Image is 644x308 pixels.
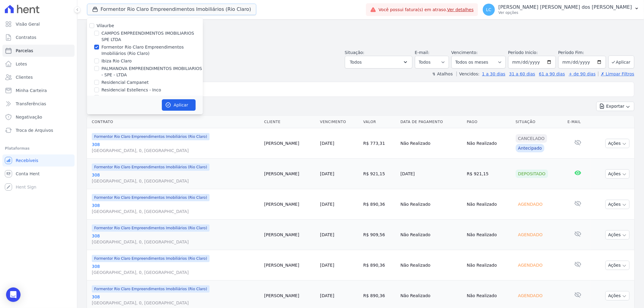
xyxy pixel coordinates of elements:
span: Formentor Rio Claro Empreendimentos Imobiliários (Rio Claro) [92,164,210,171]
label: Vencimento: [451,50,478,55]
span: [GEOGRAPHIC_DATA], 0, [GEOGRAPHIC_DATA] [92,178,259,184]
span: Negativação [16,114,42,120]
span: Formentor Rio Claro Empreendimentos Imobiliários (Rio Claro) [92,255,210,262]
label: Residencial Campanet [101,79,149,86]
label: Residencial Estellencs - Inco [101,87,161,93]
label: E-mail: [415,50,430,55]
a: [DATE] [320,202,334,207]
td: [PERSON_NAME] [262,220,318,250]
label: CAMPOS EMPREENDIMENTOS IMOBILIARIOS SPE LTDA [101,30,203,43]
a: [DATE] [320,232,334,237]
td: Não Realizado [398,128,464,159]
span: Você possui fatura(s) em atraso. [379,7,474,13]
a: [DATE] [320,171,334,176]
button: Formentor Rio Claro Empreendimentos Imobiliários (Rio Claro) [87,4,256,15]
a: Recebíveis [2,154,75,167]
a: + de 90 dias [569,71,596,76]
span: Lotes [16,61,27,67]
th: Valor [361,116,398,128]
button: Exportar [596,102,634,111]
span: Formentor Rio Claro Empreendimentos Imobiliários (Rio Claro) [92,224,210,232]
td: [PERSON_NAME] [262,128,318,159]
a: Minha Carteira [2,84,75,97]
a: 61 a 90 dias [539,71,565,76]
span: Formentor Rio Claro Empreendimentos Imobiliários (Rio Claro) [92,285,210,293]
td: Não Realizado [398,220,464,250]
th: Pago [464,116,513,128]
span: Visão Geral [16,21,40,27]
td: Não Realizado [398,250,464,281]
td: R$ 921,15 [361,159,398,189]
label: Período Inicío: [508,50,538,55]
td: Não Realizado [464,250,513,281]
button: Ações [605,230,630,240]
span: Transferências [16,101,46,107]
a: Negativação [2,111,75,123]
a: Parcelas [2,45,75,57]
label: Formentor Rio Claro Empreendimentos Imobiliários (Rio Claro) [101,44,203,57]
label: Vilaurbe [97,23,114,28]
td: R$ 890,36 [361,250,398,281]
h2: Parcelas [87,24,634,35]
a: ✗ Limpar Filtros [598,71,634,76]
a: Clientes [2,71,75,83]
td: Não Realizado [398,189,464,220]
span: Parcelas [16,48,33,54]
div: Open Intercom Messenger [6,287,21,302]
a: Conta Hent [2,168,75,180]
a: 1 a 30 dias [482,71,505,76]
th: E-mail [565,116,591,128]
a: [DATE] [320,141,334,146]
td: R$ 909,56 [361,220,398,250]
label: Situação: [345,50,364,55]
a: Contratos [2,31,75,43]
span: Formentor Rio Claro Empreendimentos Imobiliários (Rio Claro) [92,194,210,201]
span: Troca de Arquivos [16,127,53,133]
a: Visão Geral [2,18,75,30]
td: R$ 890,36 [361,189,398,220]
label: Residencial Estellencs - LBA [101,94,160,101]
div: Agendado [516,291,545,300]
span: Recebíveis [16,157,38,164]
input: Buscar por nome do lote ou do cliente [98,83,632,95]
a: Ver detalhes [447,7,474,12]
button: Aplicar [162,99,196,111]
label: ↯ Atalhos [432,71,453,76]
button: Todos [345,56,412,68]
span: Contratos [16,34,36,40]
div: Cancelado [516,134,547,143]
td: [PERSON_NAME] [262,250,318,281]
div: Agendado [516,230,545,239]
th: Situação [513,116,565,128]
div: Agendado [516,261,545,269]
label: Período Fim: [558,49,606,56]
span: Formentor Rio Claro Empreendimentos Imobiliários (Rio Claro) [92,133,210,140]
button: Aplicar [608,56,634,68]
span: [GEOGRAPHIC_DATA], 0, [GEOGRAPHIC_DATA] [92,300,259,306]
span: Conta Hent [16,171,40,177]
a: 308[GEOGRAPHIC_DATA], 0, [GEOGRAPHIC_DATA] [92,202,259,214]
td: [PERSON_NAME] [262,189,318,220]
label: Ibiza Rio Claro [101,58,132,64]
div: Agendado [516,200,545,208]
th: Cliente [262,116,318,128]
button: Ações [605,200,630,209]
a: 308[GEOGRAPHIC_DATA], 0, [GEOGRAPHIC_DATA] [92,172,259,184]
a: 308[GEOGRAPHIC_DATA], 0, [GEOGRAPHIC_DATA] [92,263,259,275]
label: Vencidos: [457,71,479,76]
a: 308[GEOGRAPHIC_DATA], 0, [GEOGRAPHIC_DATA] [92,233,259,245]
button: Ações [605,291,630,300]
label: PALMANOVA EMPREENDIMENTOS IMOBILIARIOS - SPE - LTDA [101,65,203,78]
span: Todos [350,59,362,66]
th: Contrato [87,116,262,128]
th: Data de Pagamento [398,116,464,128]
button: Ações [605,169,630,179]
span: [GEOGRAPHIC_DATA], 0, [GEOGRAPHIC_DATA] [92,269,259,275]
td: Não Realizado [464,189,513,220]
p: [PERSON_NAME] [PERSON_NAME] dos [PERSON_NAME] [498,4,632,10]
td: [PERSON_NAME] [262,159,318,189]
span: [GEOGRAPHIC_DATA], 0, [GEOGRAPHIC_DATA] [92,239,259,245]
span: [GEOGRAPHIC_DATA], 0, [GEOGRAPHIC_DATA] [92,208,259,214]
a: 31 a 60 dias [509,71,535,76]
span: LC [486,8,492,12]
